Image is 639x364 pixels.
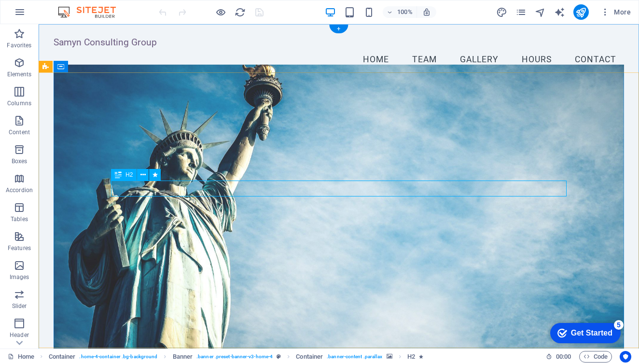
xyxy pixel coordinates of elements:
button: Code [579,351,612,363]
span: : [563,353,564,360]
i: Navigator [535,7,546,18]
p: Favorites [7,42,31,49]
span: 00 00 [556,351,571,363]
button: design [496,6,508,18]
i: Element contains an animation [419,354,423,359]
h6: 100% [397,6,413,18]
button: navigator [535,6,546,18]
button: text_generator [554,6,566,18]
span: . banner .preset-banner-v3-home-4 [196,351,273,363]
p: Tables [11,215,28,223]
i: This element is a customizable preset [277,354,281,359]
p: Images [10,273,29,281]
button: 100% [383,6,417,18]
a: Click to cancel selection. Double-click to open Pages [8,351,34,363]
button: publish [573,4,589,20]
i: This element contains a background [387,354,392,359]
p: Boxes [12,157,28,165]
button: pages [515,6,527,18]
span: Click to select. Double-click to edit [407,351,415,363]
span: . banner-content .parallax [327,351,382,363]
span: Click to select. Double-click to edit [296,351,323,363]
span: Code [583,351,608,363]
p: Accordion [6,186,33,194]
p: Header [10,331,29,339]
span: Click to select. Double-click to edit [49,351,76,363]
div: + [329,25,348,33]
i: Design (Ctrl+Alt+Y) [496,7,507,18]
div: Get Started [28,11,70,19]
span: More [600,7,631,17]
h6: Session time [546,351,571,363]
i: Reload page [235,7,246,18]
button: reload [234,6,246,18]
div: 5 [71,2,81,12]
i: AI Writer [554,7,565,18]
span: H2 [125,172,133,178]
i: On resize automatically adjust zoom level to fit chosen device. [422,8,431,16]
button: More [597,4,635,20]
p: Features [8,244,31,252]
span: Click to select. Double-click to edit [173,351,193,363]
span: . home-4-container .bg-background [79,351,157,363]
button: Click here to leave preview mode and continue editing [215,6,226,18]
img: Editor Logo [56,6,128,18]
p: Content [9,128,30,136]
i: Publish [575,7,586,18]
p: Elements [7,70,32,78]
p: Columns [7,99,31,107]
i: Pages (Ctrl+Alt+S) [515,7,527,18]
button: Usercentrics [620,351,631,363]
div: Get Started 5 items remaining, 0% complete [8,5,78,25]
nav: breadcrumb [49,351,423,363]
p: Slider [12,302,27,310]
